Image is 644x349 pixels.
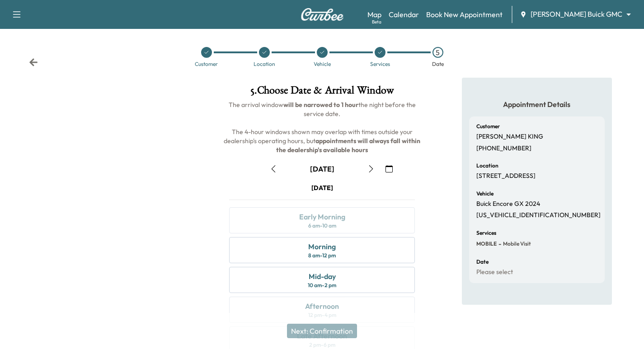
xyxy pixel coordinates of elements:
span: [PERSON_NAME] Buick GMC [531,9,622,19]
div: Date [432,61,444,67]
div: Services [370,61,390,67]
div: Vehicle [314,61,331,67]
h6: Location [476,163,498,168]
span: - [497,239,501,248]
div: Back [29,58,38,67]
h6: Services [476,230,496,236]
div: [DATE] [310,164,334,174]
p: [STREET_ADDRESS] [476,172,536,180]
div: 10 am - 2 pm [308,282,336,289]
p: [PERSON_NAME] KING [476,133,543,141]
p: Please select [476,268,513,276]
div: Morning [308,241,336,252]
div: Location [254,61,275,67]
span: Mobile Visit [501,240,531,247]
p: Buick Encore GX 2024 [476,200,540,208]
h5: Appointment Details [469,99,605,109]
span: MOBILE [476,240,497,247]
div: Beta [372,19,381,25]
p: [PHONE_NUMBER] [476,144,531,153]
div: 5 [432,47,443,58]
span: The arrival window the night before the service date. The 4-hour windows shown may overlap with t... [224,101,422,154]
b: appointments will always fall within the dealership's available hours [276,137,422,154]
h6: Customer [476,124,500,129]
a: Book New Appointment [426,9,503,20]
p: [US_VEHICLE_IDENTIFICATION_NUMBER] [476,211,601,219]
div: Customer [195,61,218,67]
h6: Date [476,259,489,265]
img: Curbee Logo [301,8,344,21]
h1: 5 . Choose Date & Arrival Window [222,85,422,100]
div: 8 am - 12 pm [308,252,336,259]
a: Calendar [389,9,419,20]
div: Mid-day [309,271,336,282]
h6: Vehicle [476,191,494,196]
b: will be narrowed to 1 hour [283,101,358,109]
a: MapBeta [367,9,381,20]
div: [DATE] [311,183,333,192]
